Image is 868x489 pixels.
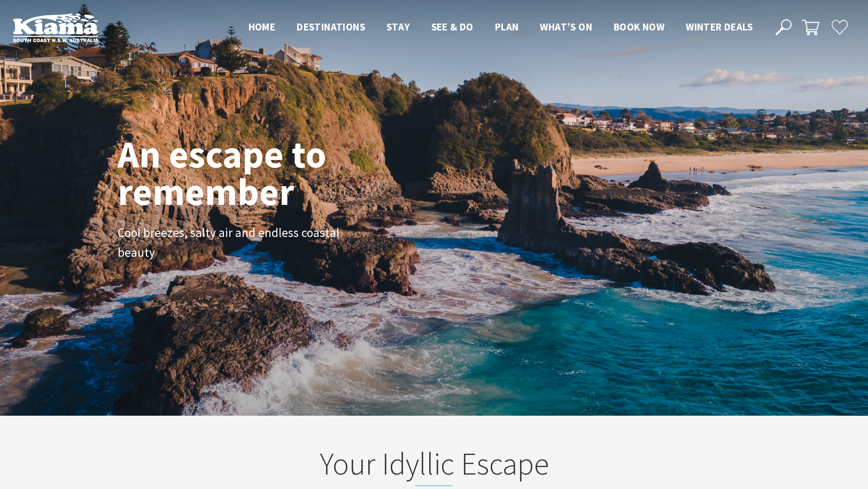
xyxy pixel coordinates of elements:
[238,19,763,36] nav: Main Menu
[386,20,410,33] span: Stay
[297,20,365,33] span: Destinations
[495,20,519,33] span: Plan
[614,20,664,33] span: Book now
[118,224,358,263] p: Cool breezes, salty air and endless coastal beauty
[224,445,644,487] h2: Your Idyllic Escape
[540,20,592,33] span: What’s On
[118,136,412,211] h1: An escape to remember
[431,20,474,33] span: See & Do
[249,20,276,33] span: Home
[686,20,753,33] span: Winter Deals
[13,13,98,42] img: Kiama Logo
